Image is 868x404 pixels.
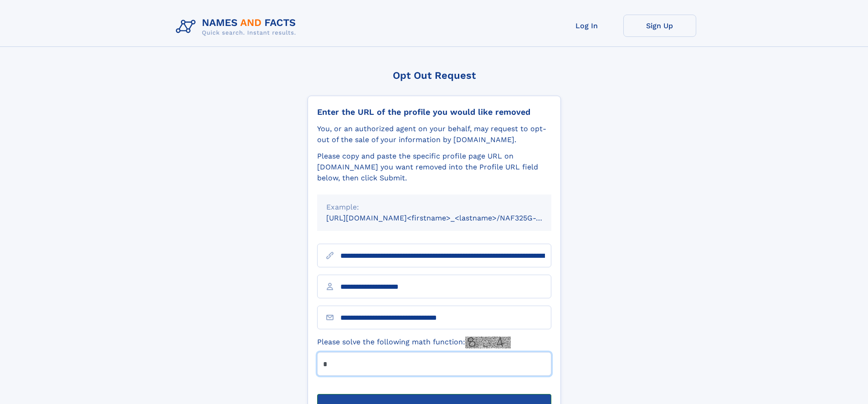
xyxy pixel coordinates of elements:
div: Please copy and paste the specific profile page URL on [DOMAIN_NAME] you want removed into the Pr... [317,151,551,184]
div: Example: [326,202,542,213]
small: [URL][DOMAIN_NAME]<firstname>_<lastname>/NAF325G-xxxxxxxx [326,214,569,222]
div: Opt Out Request [308,70,561,81]
div: Enter the URL of the profile you would like removed [317,107,551,117]
div: You, or an authorized agent on your behalf, may request to opt-out of the sale of your informatio... [317,123,551,145]
a: Log In [550,15,623,37]
label: Please solve the following math function: [317,337,511,348]
a: Sign Up [623,15,696,37]
img: Logo Names and Facts [172,15,303,39]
